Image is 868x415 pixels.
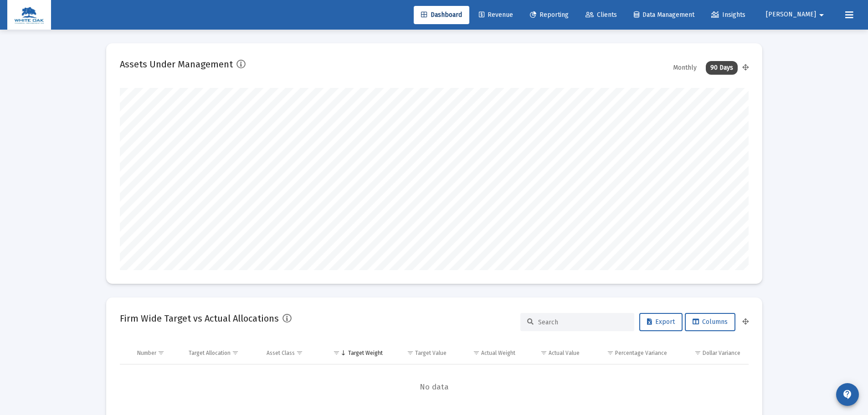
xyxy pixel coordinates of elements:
td: Column Target Weight [321,342,389,364]
span: [PERSON_NAME] [766,11,816,19]
img: Dashboard [14,6,44,24]
span: Show filter options for column 'Target Value' [407,349,414,356]
mat-icon: arrow_drop_down [816,6,827,24]
td: Column Actual Value [522,342,586,364]
span: Show filter options for column 'Target Allocation' [232,349,239,356]
div: Target Value [415,349,447,357]
button: Columns [685,313,735,331]
span: Show filter options for column 'Actual Value' [540,349,547,356]
div: Actual Value [549,349,580,357]
span: Export [647,318,675,326]
span: Show filter options for column 'Target Weight' [333,349,340,356]
span: Show filter options for column 'Asset Class' [296,349,303,356]
a: Revenue [472,6,520,24]
div: Number [137,349,156,357]
a: Insights [704,6,753,24]
div: Asset Class [267,349,295,357]
h2: Assets Under Management [120,57,233,72]
td: Column Asset Class [260,342,321,364]
span: Show filter options for column 'Number' [158,349,164,356]
span: Clients [586,11,617,19]
span: Revenue [479,11,513,19]
div: Dollar Variance [703,349,740,357]
span: Data Management [634,11,694,19]
button: [PERSON_NAME] [755,5,838,24]
span: No data [120,382,749,392]
td: Column Actual Weight [453,342,521,364]
a: Data Management [627,6,702,24]
span: Show filter options for column 'Percentage Variance' [607,349,614,356]
div: 90 Days [706,61,738,75]
mat-icon: contact_support [842,389,853,400]
div: Target Weight [348,349,383,357]
span: Show filter options for column 'Actual Weight' [473,349,480,356]
div: Data grid [120,342,749,410]
a: Dashboard [414,6,469,24]
span: Columns [693,318,728,326]
div: Actual Weight [481,349,515,357]
td: Column Target Value [389,342,453,364]
div: Percentage Variance [615,349,667,357]
span: Insights [711,11,745,19]
td: Column Target Allocation [182,342,260,364]
h2: Firm Wide Target vs Actual Allocations [120,311,279,326]
td: Column Dollar Variance [673,342,748,364]
td: Column Percentage Variance [586,342,673,364]
a: Reporting [523,6,576,24]
div: Target Allocation [189,349,231,357]
input: Search [538,318,627,326]
a: Clients [578,6,624,24]
span: Dashboard [421,11,462,19]
button: Export [639,313,683,331]
span: Show filter options for column 'Dollar Variance' [694,349,701,356]
td: Column Number [131,342,183,364]
div: Monthly [668,61,701,75]
span: Reporting [530,11,569,19]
